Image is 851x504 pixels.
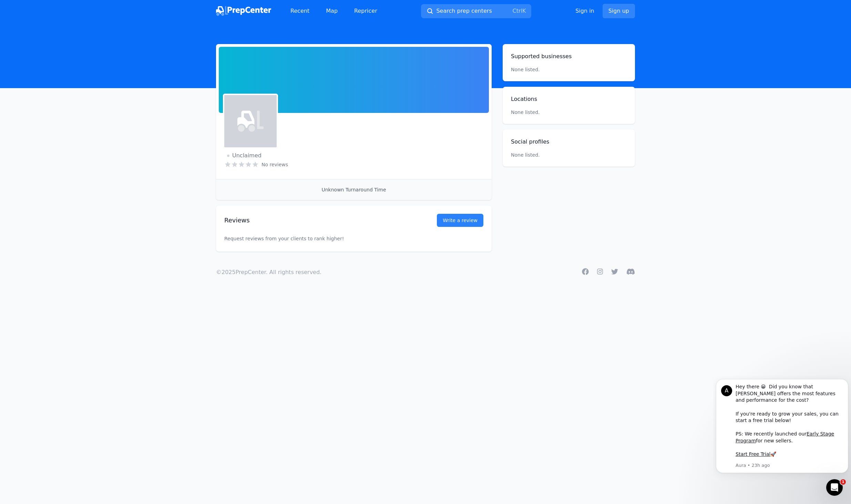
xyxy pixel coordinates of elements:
[511,138,627,146] h2: Social profiles
[512,8,522,14] kbd: Ctrl
[575,7,594,15] a: Sign in
[713,376,851,485] iframe: Intercom notifications message
[216,6,271,16] img: PrepCenter
[603,4,635,18] a: Sign up
[224,216,415,225] h2: Reviews
[511,109,627,116] p: None listed.
[511,52,627,61] h2: Supported businesses
[522,8,526,14] kbd: K
[511,151,540,158] p: None listed.
[227,151,262,160] span: Unclaimed
[421,4,531,18] button: Search prep centersCtrlK
[285,4,315,18] a: Recent
[511,95,627,103] h2: Locations
[320,4,343,18] a: Map
[349,4,383,18] a: Repricer
[436,7,492,15] span: Search prep centers
[224,221,483,256] p: Request reviews from your clients to rank higher!
[511,66,540,73] p: None listed.
[321,187,386,192] span: Unknown Turnaround Time
[437,214,483,227] a: Write a review
[216,268,321,276] p: © 2025 PrepCenter. All rights reserved.
[826,479,843,496] iframe: Intercom live chat
[840,479,846,485] span: 1
[237,108,264,134] img: icon-light.svg
[262,161,288,168] span: No reviews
